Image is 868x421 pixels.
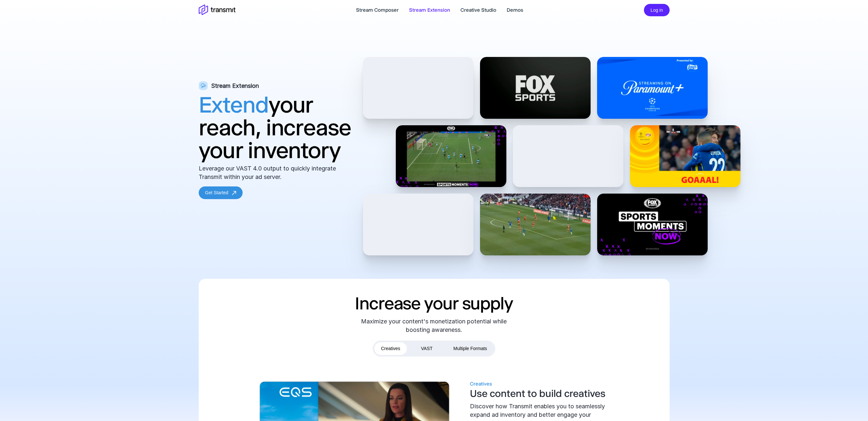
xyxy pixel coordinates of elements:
p: Stream Extension [211,82,259,90]
span: Extend [199,91,269,118]
a: Log in [644,7,669,13]
div: Maximize your content's monetization potential while boosting awareness. [361,317,507,334]
a: Demos [507,6,523,14]
div: Creatives [470,380,616,388]
button: Log in [644,4,669,17]
h3: Use content to build creatives [470,388,616,400]
h2: Increase your supply [355,292,513,315]
a: Creative Studio [461,6,496,14]
button: Creatives [374,342,407,355]
a: Stream Extension [409,6,450,14]
button: VAST [415,342,439,355]
div: Leverage our VAST 4.0 output to quickly integrate Transmit within your ad server. [199,164,345,181]
button: Multiple Formats [447,342,493,355]
a: Get Started [199,186,243,199]
a: Stream Composer [356,6,399,14]
h1: your reach, increase your inventory [199,93,353,162]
